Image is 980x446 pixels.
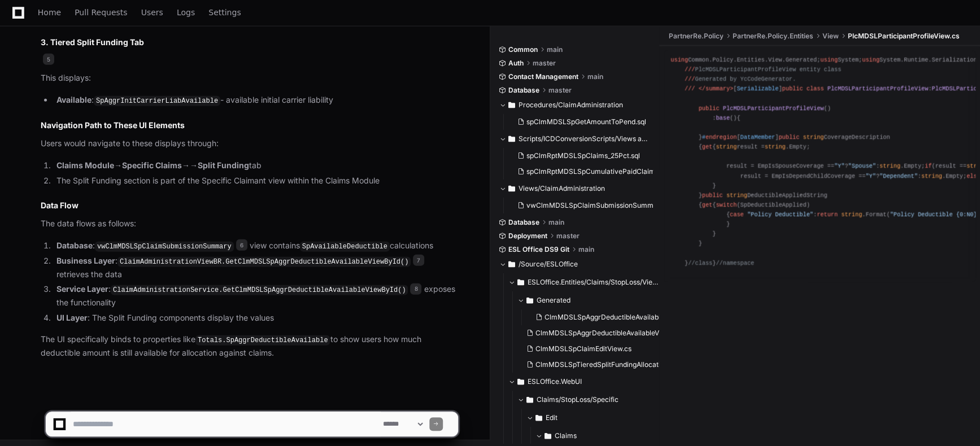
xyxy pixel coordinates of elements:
code: Totals.SpAggrDeductibleAvailable [195,335,330,346]
button: Views/ClaimAdministration [499,180,651,198]
span: Database [508,86,539,95]
span: using [862,56,879,63]
span: main [587,72,603,81]
span: Generated [537,296,570,305]
span: Users [141,9,163,16]
li: : view contains calculations [53,239,458,253]
svg: Directory [508,98,515,112]
span: PlcMDSLParticipantProfileView.cs [847,32,959,41]
button: vwClmMDSLSpClaimSubmissionSummary.sql [513,198,654,213]
span: get [702,202,712,208]
span: string [921,173,942,180]
svg: Directory [508,257,515,271]
h2: Navigation Path to These UI Elements [41,120,458,131]
span: /// [685,66,695,73]
button: Procedures/ClaimAdministration [499,96,651,114]
span: "Policy Deductible" [747,211,813,218]
li: : The Split Funding components display the values [53,312,458,325]
span: DataMember [741,134,776,141]
li: : exposes the functionality [53,283,458,309]
span: Generated by YcCodeGenerator. [685,76,796,82]
span: main [578,245,594,254]
span: master [548,86,572,95]
strong: Business Layer [56,256,115,265]
button: ClmMDSLSpAggrDeductibleAvailableView_Base.cs [531,309,672,325]
span: PartnerRe.Policy [668,32,723,41]
span: /Source/ESLOffice [519,260,578,269]
button: Generated [517,291,669,309]
code: SpAvailableDeductible [300,242,390,252]
strong: Specific Claims [122,160,182,170]
span: base [716,115,730,121]
p: This displays: [41,72,458,85]
span: public [702,192,723,199]
span: endregion [705,134,737,141]
h2: Data Flow [41,200,458,211]
button: ClmMDSLSpClaimEditView.cs [522,341,663,357]
span: string [841,211,862,218]
span: Serializable [737,85,778,92]
span: string [879,163,900,169]
li: → → → tab [53,159,458,172]
button: Scripts/ICDConversionScripts/Views and Stored Procedures [499,130,651,148]
span: ESL Office DS9 Git [508,245,569,254]
span: master [556,231,580,241]
span: main [548,218,564,227]
span: Scripts/ICDConversionScripts/Views and Stored Procedures [519,134,651,143]
button: ESLOffice.Entities/Claims/StopLoss/ViewEntities [508,273,660,291]
code: SpAggrInitCarrierLiabAvailable [94,96,220,106]
span: public [699,105,720,112]
span: View [822,32,838,41]
span: main [547,45,563,54]
span: </summary> [699,85,734,92]
span: string [716,143,737,150]
span: PlcMDSLParticipantProfileView entity class [685,66,841,73]
button: spClmMDSLSpGetAmountToPend.sql [513,114,646,130]
button: /Source/ESLOffice [499,255,651,273]
span: return [817,211,838,218]
span: spClmRptMDSLSpCumulativePaidClaimsWks.sql [526,167,683,176]
span: "Spouse" [848,163,876,169]
svg: Directory [508,132,515,146]
svg: Directory [508,182,515,195]
span: # [702,134,737,141]
button: ClmMDSLSpAggrDeductibleAvailableView.cs [522,325,663,341]
span: Views/ClaimAdministration [519,184,605,193]
span: 6 [236,239,247,251]
span: //namespace [716,260,754,266]
span: public [782,85,803,92]
span: /// [685,85,695,92]
span: spClmMDSLSpGetAmountToPend.sql [526,117,646,126]
span: //class [688,260,712,266]
strong: Database [56,241,93,250]
code: ClaimAdministrationService.GetClmMDSLSpAggrDeductibleAvailableViewById() [111,285,408,295]
span: Logs [177,9,195,16]
li: : - available initial carrier liability [53,94,458,107]
code: vwClmMDSLSpClaimSubmissionSummary [95,242,234,252]
p: Users would navigate to these displays through: [41,137,458,150]
span: 8 [410,283,421,295]
span: ClmMDSLSpClaimEditView.cs [535,344,631,353]
span: ClmMDSLSpTieredSplitFundingAllocationWrapper.cs [535,360,704,369]
span: "Y" [834,163,844,169]
span: /// [685,76,695,82]
span: Pull Requests [75,9,127,16]
span: 5 [43,54,54,65]
strong: Service Layer [56,284,108,294]
span: case [730,211,744,218]
strong: Split Funding [198,160,249,170]
button: ClmMDSLSpTieredSplitFundingAllocationWrapper.cs [522,357,663,373]
code: ClaimAdministrationViewBR.GetClmMDSLSpAggrDeductibleAvailableViewById() [117,257,411,267]
span: Deployment [508,231,547,241]
span: PlcMDSLParticipantProfileView [723,105,824,112]
span: "Dependent" [879,173,918,180]
span: string [765,143,786,150]
span: Procedures/ClaimAdministration [519,100,623,110]
button: Claims/StopLoss/Specific [517,391,669,409]
strong: Claims Module [56,160,114,170]
span: switch [716,202,737,208]
strong: UI Layer [56,313,88,322]
svg: Directory [517,375,524,388]
span: public [778,134,799,141]
span: PartnerRe.Policy.Entities [732,32,813,41]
